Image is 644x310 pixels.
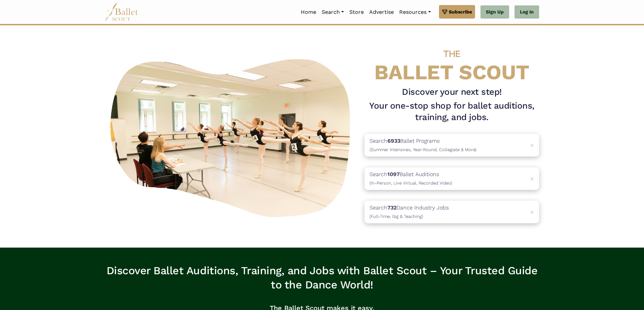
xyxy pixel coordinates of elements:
[370,147,476,152] span: (Summer Intensives, Year-Round, Collegiate & More)
[319,5,347,19] a: Search
[443,48,460,59] span: THE
[370,180,452,186] span: (In-Person, Live Virtual, Recorded Video)
[364,86,539,98] h3: Discover your next step!
[480,5,509,19] a: Sign Up
[530,209,534,215] span: >
[439,5,475,19] a: Subscribe
[449,8,472,16] span: Subscribe
[367,5,397,19] a: Advertise
[364,201,539,223] a: Search732Dance Industry Jobs(Full-Time, Gig & Teaching) >
[370,214,423,219] span: (Full-Time, Gig & Teaching)
[370,170,452,187] p: Search Ballet Auditions
[364,167,539,190] a: Search1097Ballet Auditions(In-Person, Live Virtual, Recorded Video) >
[530,175,534,182] span: >
[515,5,539,19] a: Log In
[347,5,367,19] a: Store
[530,142,534,148] span: >
[105,264,539,292] h3: Discover Ballet Auditions, Training, and Jobs with Ballet Scout – Your Trusted Guide to the Dance...
[370,203,449,221] p: Search Dance Industry Jobs
[298,5,319,19] a: Home
[364,39,539,84] h4: BALLET SCOUT
[364,100,539,123] h1: Your one-stop shop for ballet auditions, training, and jobs.
[387,138,400,144] b: 6933
[387,204,397,211] b: 732
[387,171,400,177] b: 1097
[370,137,476,154] p: Search Ballet Programs
[364,134,539,157] a: Search6933Ballet Programs(Summer Intensives, Year-Round, Collegiate & More)>
[442,8,447,16] img: gem.svg
[105,52,359,221] img: A group of ballerinas talking to each other in a ballet studio
[397,5,433,19] a: Resources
